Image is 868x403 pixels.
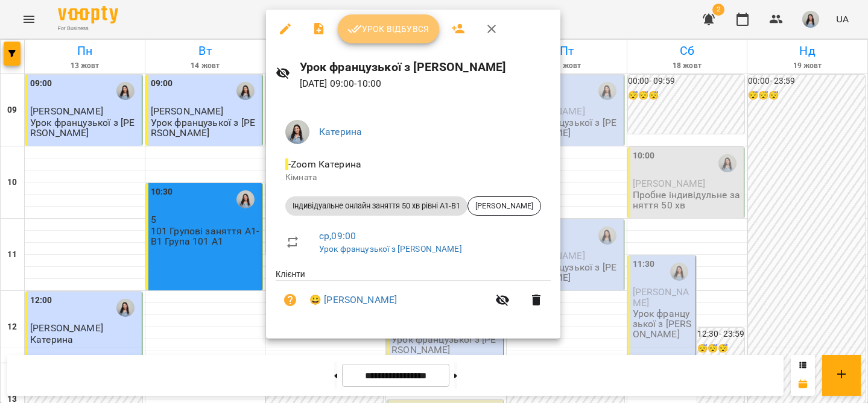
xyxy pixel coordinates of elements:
[300,58,551,77] h6: Урок французької з [PERSON_NAME]
[467,196,541,216] div: [PERSON_NAME]
[319,230,356,242] a: ср , 09:00
[319,244,462,254] a: Урок французької з [PERSON_NAME]
[309,293,397,307] a: 😀 [PERSON_NAME]
[319,126,362,137] a: Катерина
[285,158,364,170] span: - Zoom Катерина
[338,14,439,43] button: Урок відбувся
[347,22,429,36] span: Урок відбувся
[285,201,467,211] span: Індивідуальне онлайн заняття 50 хв рівні А1-В1
[285,172,541,184] p: Кімната
[276,268,551,324] ul: Клієнти
[285,120,309,144] img: 00729b20cbacae7f74f09ddf478bc520.jpg
[300,77,551,91] p: [DATE] 09:00 - 10:00
[276,286,305,314] button: Візит ще не сплачено. Додати оплату?
[468,201,540,211] span: [PERSON_NAME]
